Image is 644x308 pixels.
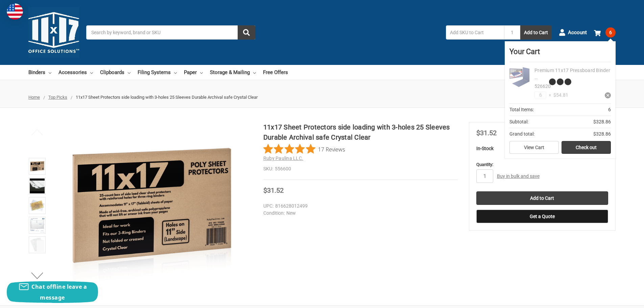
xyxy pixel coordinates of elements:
[497,173,540,179] a: Buy in bulk and save
[100,65,130,80] a: Clipboards
[318,144,345,154] span: 17 Reviews
[509,46,611,62] div: Your Cart
[476,129,497,137] span: $31.52
[184,65,203,80] a: Paper
[30,198,45,213] img: 11x17 Sheet Protector Poly with holes on 11" side 556600
[76,95,258,100] span: 11x17 Sheet Protectors side loading with 3-holes 25 Sleeves Durable Archival safe Crystal Clear
[509,131,534,138] span: Grand total:
[7,3,23,20] img: duty and tax information for United States
[446,25,504,40] input: Add SKU to Cart
[509,106,534,113] span: Total Items:
[27,125,48,139] button: Previous
[562,141,611,154] a: Check out
[476,161,608,168] label: Quantity:
[509,141,559,154] a: View Cart
[28,7,79,58] img: 11x17.com
[263,203,455,210] dd: 816628012499
[263,122,458,142] h1: 11x17 Sheet Protectors side loading with 3-holes 25 Sleeves Durable Archival safe Crystal Clear
[67,122,236,291] img: 11x17 Sheet Protectors side loading with 3-holes 25 Sleeves Durable Archival safe Crystal Clear
[559,24,587,41] a: Account
[546,92,551,99] span: ×
[263,210,285,217] dt: Condition:
[263,165,458,172] dd: 556600
[605,27,616,38] span: 6
[48,95,67,100] a: Top Picks
[138,65,177,80] a: Filing Systems
[28,65,51,80] a: Binders
[263,156,303,161] a: Ruby Paulina LLC.
[58,65,93,80] a: Accessories
[30,159,45,174] img: 11x17 Sheet Protectors side loading with 3-holes 25 Sleeves Durable Archival safe Crystal Clear
[30,237,45,252] img: 11x17 Sheet Protectors side loading with 3-holes 25 Sleeves Durable Archival safe Crystal Clear
[263,65,288,80] a: Free Offers
[509,67,530,87] img: 11x17 Report Cover Pressboard Binder Poly Panels Includes Fold-over Metal Fasteners Blue Package ...
[593,118,611,125] span: $328.86
[476,145,608,152] p: In-Stock
[30,218,45,233] img: 11x17 Sheet Protectors side loading with 3-holes 25 Sleeves Durable Archival safe Crystal Clear
[476,191,608,205] input: Add to Cart
[476,210,608,223] button: Get a Quote
[509,118,528,125] span: Subtotal:
[594,24,616,41] a: 6
[263,210,455,217] dd: New
[210,65,256,80] a: Storage & Mailing
[86,25,255,40] input: Search by keyword, brand or SKU
[27,269,48,282] button: Next
[263,203,273,210] dt: UPC:
[534,68,610,80] a: Premium 11x17 Pressboard Binder …
[593,131,611,138] span: $328.86
[31,283,87,301] span: Chat offline leave a message
[7,281,98,303] button: Chat offline leave a message
[263,144,345,154] button: Rated 4.8 out of 5 stars from 17 reviews. Jump to reviews.
[568,29,587,37] span: Account
[534,84,551,89] span: 526620
[520,25,552,40] button: Add to Cart
[608,106,611,113] span: 6
[263,165,273,172] dt: SKU:
[28,95,40,100] a: Home
[263,186,284,194] span: $31.52
[30,179,45,193] img: 11x17 Sheet Protectors side loading with 3-holes 25 Sleeves Durable Archival safe Crystal Clear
